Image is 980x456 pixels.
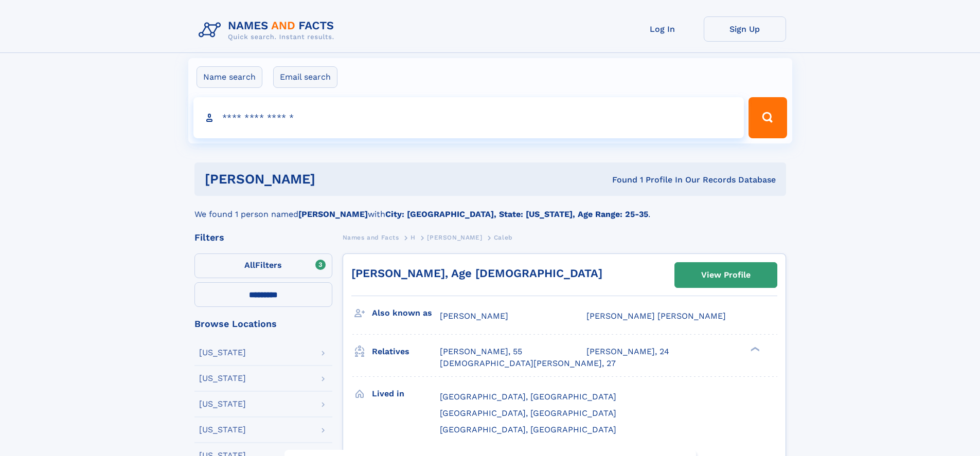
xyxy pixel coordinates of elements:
a: Log In [621,16,704,42]
a: [PERSON_NAME], 55 [440,346,522,357]
img: Logo Names and Facts [194,16,343,44]
a: [PERSON_NAME] [427,231,482,244]
input: search input [193,97,744,138]
a: View Profile [675,263,777,287]
label: Name search [197,66,262,88]
h3: Lived in [372,385,440,403]
div: [US_STATE] [199,400,246,408]
label: Filters [194,253,332,278]
span: [PERSON_NAME] [440,311,508,321]
a: Names and Facts [343,231,399,244]
a: [PERSON_NAME], Age [DEMOGRAPHIC_DATA] [351,267,602,280]
div: Filters [194,233,332,242]
b: [PERSON_NAME] [298,209,368,219]
div: [US_STATE] [199,374,246,382]
span: [GEOGRAPHIC_DATA], [GEOGRAPHIC_DATA] [440,408,616,418]
a: [PERSON_NAME], 24 [586,346,669,357]
a: [DEMOGRAPHIC_DATA][PERSON_NAME], 27 [440,358,616,369]
span: H [411,234,416,241]
a: Sign Up [704,16,786,42]
div: Browse Locations [194,319,332,329]
span: [PERSON_NAME] [427,234,482,241]
span: All [244,260,255,270]
div: [US_STATE] [199,349,246,357]
label: Email search [273,66,337,88]
div: ❯ [748,346,760,353]
div: [US_STATE] [199,426,246,434]
div: View Profile [701,263,751,287]
a: H [411,231,416,244]
span: [PERSON_NAME] [PERSON_NAME] [586,311,726,321]
div: Found 1 Profile In Our Records Database [464,174,776,186]
button: Search Button [749,97,787,138]
span: [GEOGRAPHIC_DATA], [GEOGRAPHIC_DATA] [440,392,616,402]
h3: Relatives [372,343,440,360]
span: Caleb [494,234,513,241]
h3: Also known as [372,304,440,322]
div: We found 1 person named with . [194,196,786,221]
span: [GEOGRAPHIC_DATA], [GEOGRAPHIC_DATA] [440,425,616,434]
b: City: [GEOGRAPHIC_DATA], State: [US_STATE], Age Range: 25-35 [385,209,648,219]
h1: [PERSON_NAME] [205,173,464,186]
